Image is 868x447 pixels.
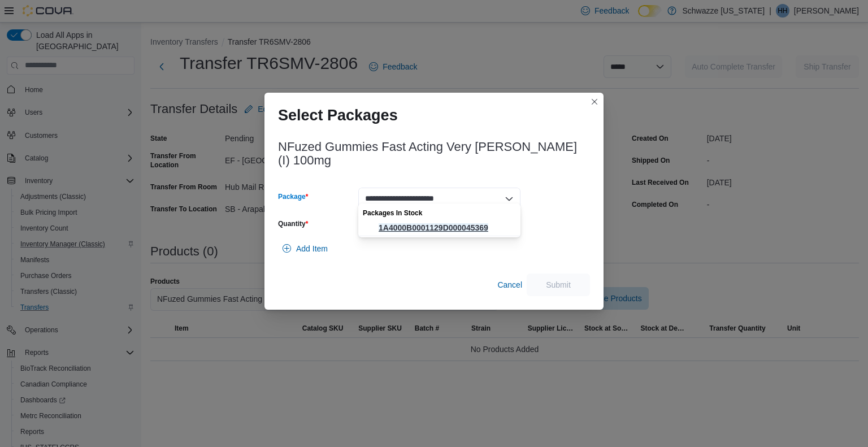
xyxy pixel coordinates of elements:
[278,106,398,124] h1: Select Packages
[497,279,522,290] span: Cancel
[278,192,308,201] label: Package
[358,203,520,220] div: Packages In Stock
[278,140,590,167] h3: NFuzed Gummies Fast Acting Very [PERSON_NAME] (I) 100mg
[493,274,527,296] button: Cancel
[358,203,520,236] div: Choose from the following options
[505,194,514,203] button: Close list of options
[296,243,328,254] span: Add Item
[527,274,590,296] button: Submit
[278,237,332,260] button: Add Item
[546,279,571,290] span: Submit
[278,219,308,228] label: Quantity
[588,95,601,109] button: Closes this modal window
[358,220,520,236] button: 1A4000B0001129D000045369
